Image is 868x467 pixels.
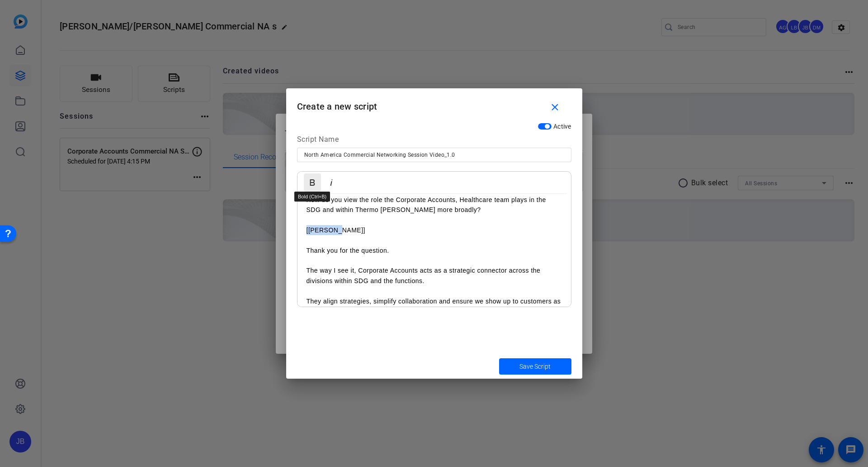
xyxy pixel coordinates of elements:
[286,88,582,118] h1: Create a new script
[553,123,571,130] span: Active
[519,362,551,371] span: Save Script
[307,195,562,215] p: How do you view the role the Corporate Accounts, Healthcare team plays in the SDG and within Ther...
[307,296,562,317] p: They align strategies, simplify collaboration and ensure we show up to customers as one coordinat...
[307,225,562,235] p: [[PERSON_NAME]]
[304,149,564,160] input: Enter Script Name
[307,265,562,286] p: The way I see it, Corporate Accounts acts as a strategic connector across the divisions within SD...
[297,134,571,148] div: Script Name
[499,358,571,375] button: Save Script
[549,102,561,113] mat-icon: close
[307,246,562,255] p: Thank you for the question.
[294,192,330,202] div: Bold (Ctrl+B)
